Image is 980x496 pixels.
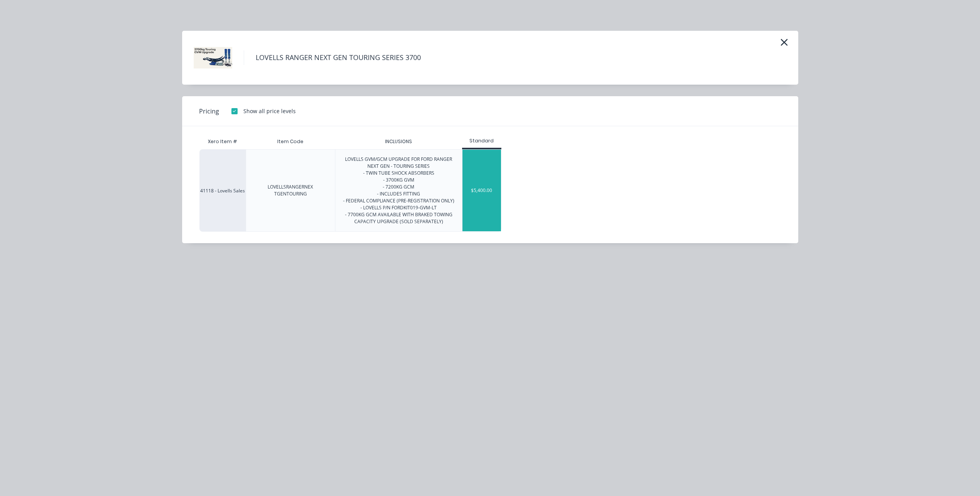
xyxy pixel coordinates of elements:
[252,184,329,197] div: LOVELLSRANGERNEX TGENTOURING
[194,38,232,77] img: LOVELLS RANGER NEXT GEN TOURING SERIES 3700
[462,137,501,144] div: Standard
[462,150,501,231] div: $5,400.00
[199,149,246,232] div: 41118 - Lovells Sales
[243,107,296,115] div: Show all price levels
[271,132,310,151] div: Item Code
[199,134,246,149] div: Xero Item #
[199,107,219,116] span: Pricing
[342,156,456,225] div: LOVELLS GVM/GCM UPGRADE FOR FORD RANGER NEXT GEN - TOURING SERIES - TWIN TUBE SHOCK ABSORBERS - 3...
[379,132,418,151] div: INCLUSIONS
[244,50,432,65] h4: LOVELLS RANGER NEXT GEN TOURING SERIES 3700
